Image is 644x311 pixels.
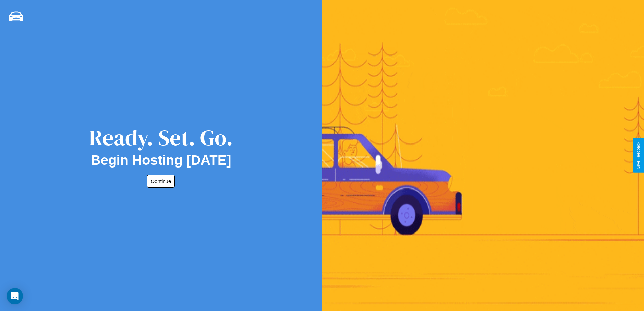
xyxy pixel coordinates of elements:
div: Give Feedback [636,142,641,169]
button: Continue [147,175,175,188]
div: Open Intercom Messenger [7,288,23,304]
div: Ready. Set. Go. [89,123,233,153]
h2: Begin Hosting [DATE] [91,153,231,168]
